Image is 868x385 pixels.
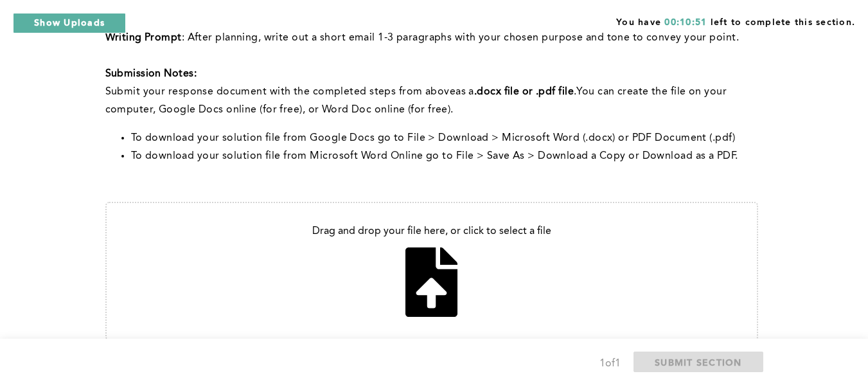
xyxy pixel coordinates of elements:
[105,33,182,43] strong: Writing Prompt
[655,356,742,368] span: SUBMIT SECTION
[574,87,576,97] span: .
[456,87,474,97] span: as a
[182,33,739,43] span: : ﻿After planning, write out a short email 1-3 paragraphs with your chosen purpose and tone to co...
[105,69,197,79] strong: Submission Notes:
[131,129,758,147] li: To download your solution file from Google Docs go to File > Download > Microsoft Word (.docx) or...
[616,13,855,29] span: You have left to complete this section.
[664,18,707,27] span: 00:10:51
[599,355,621,373] div: 1 of 1
[13,13,126,33] button: Show Uploads
[105,87,270,97] span: Submit your response document
[131,147,758,165] li: To download your solution file from Microsoft Word Online go to File > Save As > Download a Copy ...
[105,83,758,119] p: with the completed steps from above You can create the file on your computer, Google Docs online ...
[474,87,574,97] strong: .docx file or .pdf file
[633,352,763,372] button: SUBMIT SECTION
